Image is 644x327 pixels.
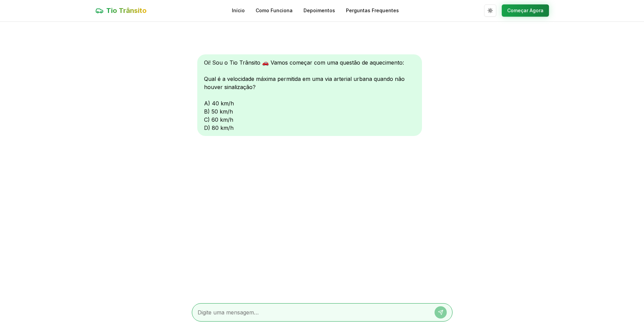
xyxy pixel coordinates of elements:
a: Tio Trânsito [95,6,147,15]
a: Perguntas Frequentes [346,7,399,14]
span: Tio Trânsito [106,6,147,15]
a: Como Funciona [256,7,293,14]
button: Começar Agora [502,4,549,17]
a: Início [232,7,245,14]
div: Oi! Sou o Tio Trânsito 🚗 Vamos começar com uma questão de aquecimento: Qual é a velocidade máxima... [197,54,422,136]
a: Depoimentos [303,7,335,14]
